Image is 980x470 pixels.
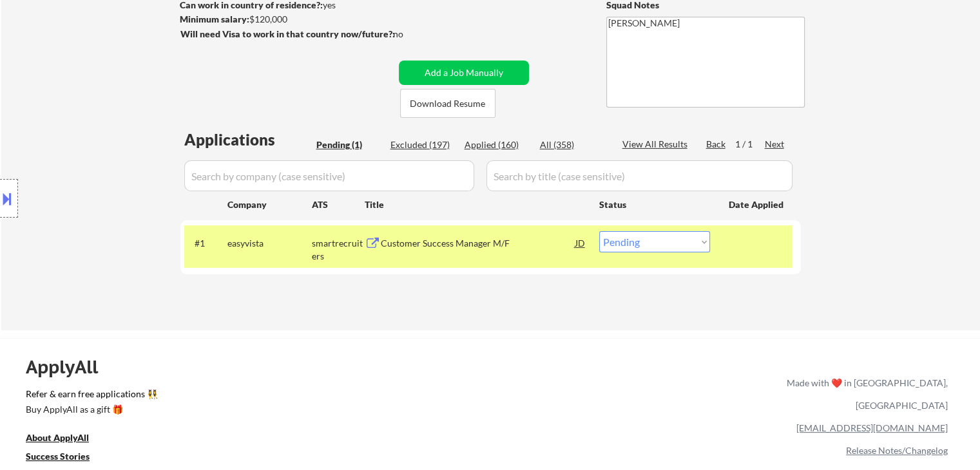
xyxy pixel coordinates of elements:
div: no [393,28,430,41]
input: Search by title (case sensitive) [486,160,793,191]
div: Status [599,193,710,216]
div: $120,000 [180,13,394,26]
button: Add a Job Manually [399,61,529,85]
div: Buy ApplyAll as a gift 🎁 [26,405,155,414]
div: Pending (1) [316,138,381,151]
a: Release Notes/Changelog [846,445,948,456]
div: JD [574,231,587,254]
div: ApplyAll [26,356,113,378]
div: Applications [184,132,312,147]
div: easyvista [227,237,312,250]
div: Company [227,198,312,211]
div: Date Applied [729,198,785,211]
div: Back [706,138,727,151]
div: Next [765,138,785,151]
div: Made with ❤️ in [GEOGRAPHIC_DATA], [GEOGRAPHIC_DATA] [782,371,948,417]
div: ATS [312,198,365,211]
a: [EMAIL_ADDRESS][DOMAIN_NAME] [796,422,948,433]
button: Download Resume [400,89,495,118]
u: About ApplyAll [26,432,89,443]
strong: Minimum salary: [180,14,249,24]
input: Search by company (case sensitive) [184,160,474,191]
strong: Will need Visa to work in that country now/future?: [180,28,395,39]
a: About ApplyAll [26,431,107,447]
div: View All Results [622,138,691,151]
div: Applied (160) [465,138,529,151]
u: Success Stories [26,451,90,462]
a: Success Stories [26,450,107,466]
div: smartrecruiters [312,237,365,262]
div: 1 / 1 [735,138,765,151]
div: Title [365,198,587,211]
div: All (358) [540,138,604,151]
div: Excluded (197) [390,138,455,151]
a: Buy ApplyAll as a gift 🎁 [26,403,155,419]
a: Refer & earn free applications 👯‍♀️ [26,390,517,403]
div: Customer Success Manager M/F [381,237,575,250]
